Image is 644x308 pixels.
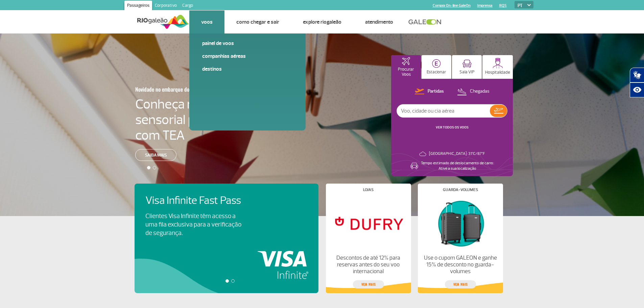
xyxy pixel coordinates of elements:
a: Explore RIOgaleão [303,19,341,25]
p: Partidas [428,88,444,95]
button: Procurar Voos [391,55,421,79]
div: Plugin de acessibilidade da Hand Talk. [630,68,644,97]
a: VER TODOS OS VOOS [436,125,469,129]
a: Visa Infinite Fast PassClientes Visa Infinite têm acesso a uma fila exclusiva para a verificação ... [145,194,308,237]
button: Abrir tradutor de língua de sinais. [630,68,644,82]
a: Painel de voos [202,40,293,47]
button: Partidas [413,87,446,96]
button: Sala VIP [452,55,482,79]
button: Abrir recursos assistivos. [630,82,644,97]
p: Chegadas [470,88,490,95]
a: Voos [201,19,213,25]
button: Hospitalidade [482,55,513,79]
img: airplaneHomeActive.svg [402,57,410,65]
p: Descontos de até 12% para reservas antes do seu voo internacional [331,255,405,275]
h4: Conheça nossa sala sensorial para passageiros com TEA [135,96,281,143]
button: Chegadas [455,87,492,96]
a: veja mais [445,280,476,288]
a: Passageiros [124,1,152,11]
button: VER TODOS OS VOOS [434,125,471,130]
img: vipRoom.svg [462,60,472,68]
a: veja mais [353,280,384,288]
p: Estacionar [427,70,446,75]
h4: Lojas [363,188,374,192]
img: carParkingHome.svg [432,59,441,68]
a: Cargo [180,1,196,11]
button: Estacionar [422,55,451,79]
p: Procurar Voos [395,67,418,77]
img: hospitality.svg [493,58,503,68]
a: Compra On-line GaleOn [433,3,471,8]
input: Voo, cidade ou cia aérea [397,104,490,117]
a: RQS [499,3,507,8]
img: Guarda-volumes [423,197,497,249]
p: Sala VIP [459,70,475,75]
h3: Novidade no embarque doméstico [135,82,248,96]
p: Tempo estimado de deslocamento de carro: Ative a sua localização [421,161,494,171]
a: Corporativo [152,1,180,11]
a: Atendimento [365,19,393,25]
a: Destinos [202,65,293,73]
h4: Visa Infinite Fast Pass [145,194,253,207]
p: [GEOGRAPHIC_DATA]: 31°C/87°F [429,151,485,157]
a: Companhias Aéreas [202,52,293,60]
img: Lojas [331,197,405,249]
p: Hospitalidade [485,70,510,75]
a: Imprensa [477,3,493,8]
a: Saiba mais [135,149,176,161]
h4: Guarda-volumes [443,188,478,192]
p: Use o cupom GALEON e ganhe 15% de desconto no guarda-volumes [423,255,497,275]
p: Clientes Visa Infinite têm acesso a uma fila exclusiva para a verificação de segurança. [145,212,241,237]
a: Como chegar e sair [236,19,279,25]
